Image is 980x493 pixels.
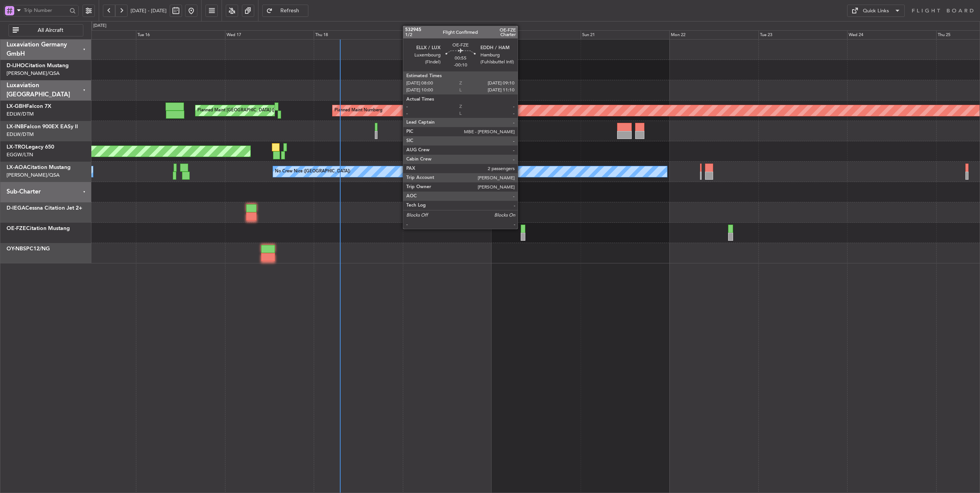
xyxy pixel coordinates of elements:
button: Refresh [262,5,308,17]
div: Mon 22 [669,30,758,40]
a: [PERSON_NAME]/QSA [7,70,60,77]
a: OE-FZECitation Mustang [7,226,70,231]
a: EDLW/DTM [7,131,34,138]
a: EGGW/LTN [7,151,33,158]
div: Wed 17 [225,30,314,40]
span: D-IJHO [7,63,25,68]
span: OE-FZE [7,226,26,231]
a: LX-AOACitation Mustang [7,165,71,170]
div: Wed 24 [847,30,936,40]
div: Tue 23 [758,30,847,40]
div: Sat 20 [492,30,580,40]
a: D-IEGACessna Citation Jet 2+ [7,205,82,211]
a: LX-INBFalcon 900EX EASy II [7,124,78,129]
span: OY-NBS [7,246,26,251]
div: Tue 16 [136,30,225,40]
a: LX-GBHFalcon 7X [7,104,51,109]
span: All Aircraft [20,28,81,33]
div: Quick Links [863,7,889,15]
a: [PERSON_NAME]/QSA [7,172,60,179]
span: LX-TRO [7,144,26,150]
span: Refresh [274,8,306,13]
a: D-IJHOCitation Mustang [7,63,69,68]
input: Trip Number [24,5,67,16]
div: Sun 21 [581,30,669,40]
span: LX-AOA [7,165,27,170]
span: D-IEGA [7,205,25,211]
a: LX-TROLegacy 650 [7,144,54,150]
div: Planned Maint Nurnberg [334,105,382,116]
a: EDLW/DTM [7,111,34,117]
div: Mon 15 [47,30,136,40]
a: OY-NBSPC12/NG [7,246,50,251]
div: Planned Maint [GEOGRAPHIC_DATA] ([GEOGRAPHIC_DATA]) [197,105,318,116]
button: All Aircraft [8,24,83,36]
div: Fri 19 [403,30,492,40]
span: [DATE] - [DATE] [131,7,167,14]
div: No Crew Nice ([GEOGRAPHIC_DATA]) [275,166,350,177]
button: Quick Links [847,5,905,17]
span: LX-INB [7,124,24,129]
div: Thu 18 [314,30,402,40]
span: LX-GBH [7,104,26,109]
div: [DATE] [93,23,106,29]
